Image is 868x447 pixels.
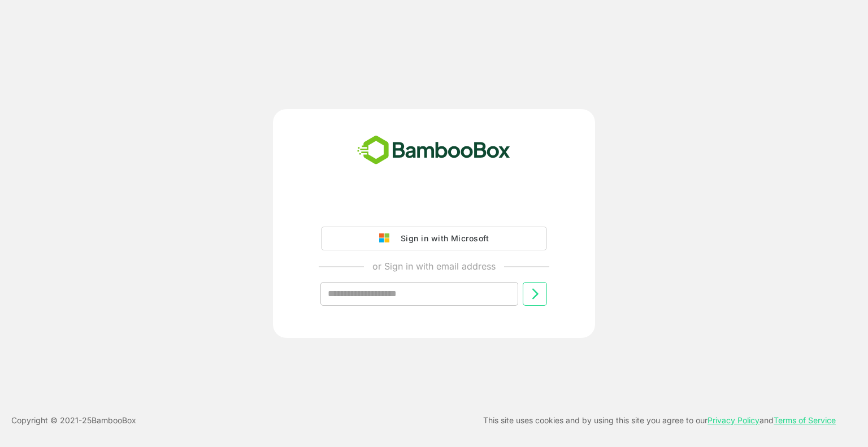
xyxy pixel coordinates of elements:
[315,195,553,220] iframe: Botón Iniciar sesión con Google
[351,132,517,169] img: bamboobox
[708,415,759,425] a: Privacy Policy
[11,414,136,427] p: Copyright © 2021- 25 BambooBox
[379,233,395,244] img: google
[321,227,547,250] button: Sign in with Microsoft
[483,414,836,427] p: This site uses cookies and by using this site you agree to our and
[395,231,489,246] div: Sign in with Microsoft
[774,415,836,425] a: Terms of Service
[372,259,496,273] p: or Sign in with email address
